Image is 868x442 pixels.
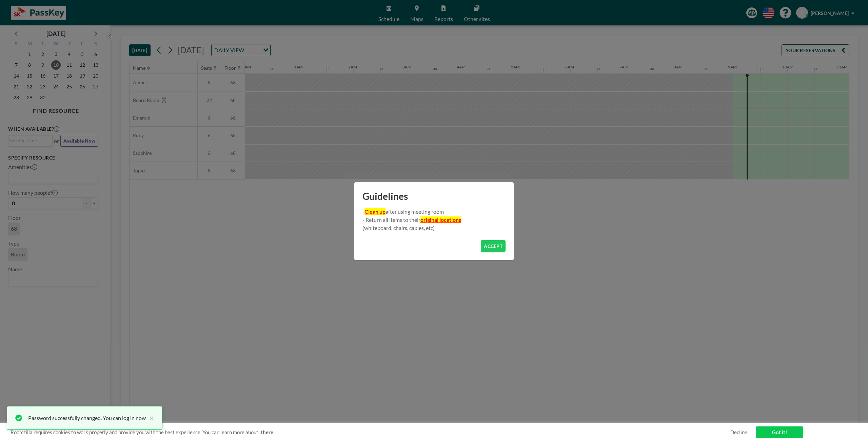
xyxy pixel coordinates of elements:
p: ㅤ(whiteboard, chairs, cables, etc) [362,224,506,232]
p: - after using meeting room [362,208,506,216]
a: here. [263,429,274,435]
u: Clean up [364,208,386,215]
span: Roomzilla requires cookies to work properly and provide you with the best experience. You can lea... [11,429,730,436]
p: - Return all items to their [362,216,506,224]
a: Decline [730,429,747,436]
a: Got it! [756,426,803,438]
h1: Guidelines [354,182,514,208]
div: Password successfully changed. You can log in now [28,414,146,422]
u: original locations [420,216,461,223]
button: close [146,414,154,422]
button: ACCEPT [481,240,506,252]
